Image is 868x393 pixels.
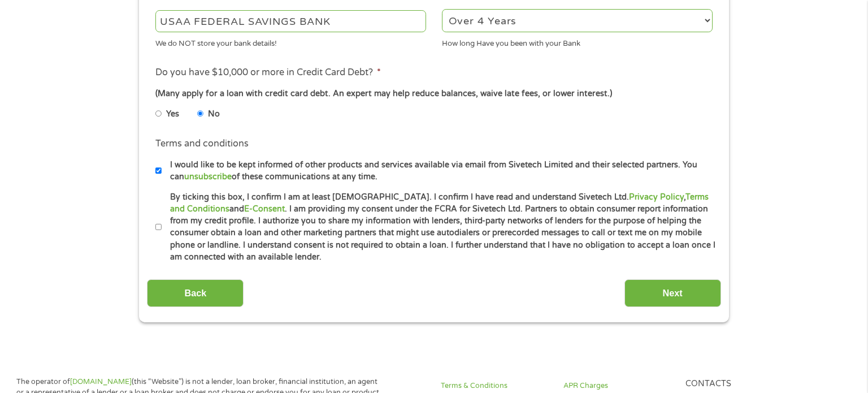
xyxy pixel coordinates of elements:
[155,34,426,49] div: We do NOT store your bank details!
[70,377,132,386] a: [DOMAIN_NAME]
[685,379,794,390] h4: Contacts
[624,279,721,307] input: Next
[184,172,232,182] a: unsubscribe
[155,67,381,79] label: Do you have $10,000 or more in Credit Card Debt?
[162,191,716,264] label: By ticking this box, I confirm I am at least [DEMOGRAPHIC_DATA]. I confirm I have read and unders...
[170,192,709,214] a: Terms and Conditions
[147,279,244,307] input: Back
[629,192,684,202] a: Privacy Policy
[441,381,549,391] a: Terms & Conditions
[563,381,672,391] a: APR Charges
[155,88,713,100] div: (Many apply for a loan with credit card debt. An expert may help reduce balances, waive late fees...
[244,204,285,214] a: E-Consent
[442,34,713,49] div: How long Have you been with your Bank
[166,108,179,120] label: Yes
[162,159,716,183] label: I would like to be kept informed of other products and services available via email from Sivetech...
[155,138,249,150] label: Terms and conditions
[208,108,220,120] label: No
